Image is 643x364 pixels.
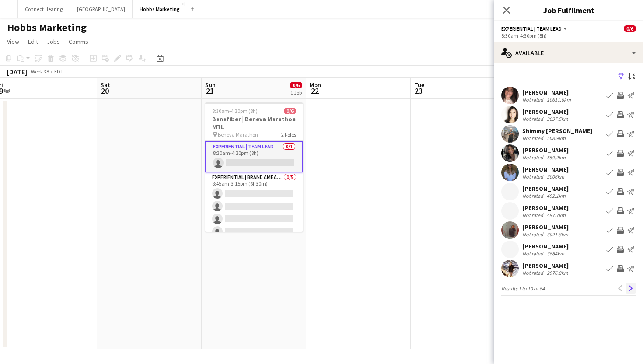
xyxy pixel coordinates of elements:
h3: Benefiber | Beneva Marathon MTL [205,115,303,131]
span: 0/6 [284,108,296,114]
span: Results 1 to 10 of 64 [501,285,545,292]
span: Comms [69,38,88,45]
span: 8:30am-4:30pm (8h) [212,108,258,114]
span: 0/6 [624,25,636,32]
div: Not rated [522,231,545,238]
div: Available [494,42,643,63]
span: View [7,38,19,45]
div: [PERSON_NAME] [522,262,570,269]
app-job-card: 8:30am-4:30pm (8h)0/6Benefiber | Beneva Marathon MTL Beneva Marathon2 RolesExperiential | Team Le... [205,102,303,232]
span: Jobs [47,38,60,45]
span: Week 38 [29,68,51,75]
span: Tue [414,81,424,89]
div: 2976.8km [545,269,570,276]
span: Edit [28,38,38,45]
div: [PERSON_NAME] [522,165,569,173]
div: Not rated [522,269,545,276]
h3: Job Fulfilment [494,4,643,16]
span: Experiential | Team Lead [501,25,562,32]
span: 22 [308,86,321,96]
a: View [3,36,23,47]
app-card-role: Experiential | Brand Ambassador0/58:45am-3:15pm (6h30m) [205,172,303,253]
div: Not rated [522,250,545,257]
div: 492.1km [545,192,567,199]
button: [GEOGRAPHIC_DATA] [70,0,133,17]
button: Experiential | Team Lead [501,25,569,32]
span: Sun [205,81,216,89]
span: Beneva Marathon [218,131,258,138]
button: Connect Hearing [18,0,70,17]
div: 10611.6km [545,96,573,103]
div: Not rated [522,212,545,218]
a: Edit [24,36,42,47]
button: Hobbs Marketing [133,0,187,17]
div: [PERSON_NAME] [522,204,569,212]
div: Not rated [522,154,545,161]
div: [PERSON_NAME] [522,88,573,96]
a: Jobs [43,36,63,47]
div: 8:30am-4:30pm (8h) [501,32,636,39]
div: 487.7km [545,212,567,218]
span: Sat [101,81,110,89]
span: 0/6 [290,82,302,88]
div: 3684km [545,250,566,257]
div: Not rated [522,192,545,199]
span: Mon [310,81,321,89]
span: 2 Roles [281,131,296,138]
div: 1 Job [290,89,302,96]
a: Comms [65,36,92,47]
div: 559.2km [545,154,567,161]
div: Not rated [522,135,545,141]
span: 21 [204,86,216,96]
span: 20 [99,86,110,96]
span: 23 [413,86,424,96]
div: [PERSON_NAME] [522,185,569,192]
div: [PERSON_NAME] [522,146,569,154]
div: 3697.5km [545,115,570,122]
div: Not rated [522,96,545,103]
div: EDT [54,68,63,75]
div: Not rated [522,173,545,180]
app-card-role: Experiential | Team Lead0/18:30am-4:30pm (8h) [205,141,303,172]
h1: Hobbs Marketing [7,21,87,34]
div: 508.9km [545,135,567,141]
div: [PERSON_NAME] [522,108,570,115]
div: 3006km [545,173,566,180]
div: [DATE] [7,67,27,76]
div: [PERSON_NAME] [522,223,570,231]
div: 3021.8km [545,231,570,238]
div: [PERSON_NAME] [522,242,569,250]
div: Not rated [522,115,545,122]
div: Shimmy [PERSON_NAME] [522,127,592,135]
